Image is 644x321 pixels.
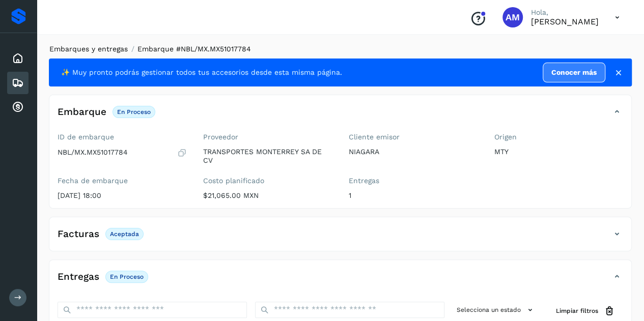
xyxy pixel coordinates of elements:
label: ID de embarque [58,133,187,141]
label: Entregas [349,177,478,185]
p: NIAGARA [349,148,478,156]
p: Hola, [531,8,599,17]
label: Proveedor [203,133,332,141]
h4: Embarque [58,106,106,118]
span: Limpiar filtros [556,306,598,315]
div: EmbarqueEn proceso [49,103,631,129]
p: $21,065.00 MXN [203,191,332,200]
button: Limpiar filtros [548,302,623,320]
label: Fecha de embarque [58,177,187,185]
div: Embarques [7,72,29,94]
span: ✨ Muy pronto podrás gestionar todos tus accesorios desde esta misma página. [61,67,342,78]
h4: Entregas [58,271,99,283]
button: Selecciona un estado [453,302,540,318]
p: [DATE] 18:00 [58,191,187,200]
p: MTY [494,148,623,156]
label: Origen [494,133,623,141]
p: TRANSPORTES MONTERREY SA DE CV [203,148,332,165]
div: Inicio [7,47,29,70]
p: Angele Monserrat Manriquez Bisuett [531,17,599,26]
p: NBL/MX.MX51017784 [58,148,128,157]
a: Conocer más [543,63,605,82]
p: 1 [349,191,478,200]
label: Cliente emisor [349,133,478,141]
span: Embarque #NBL/MX.MX51017784 [137,45,251,53]
a: Embarques y entregas [49,45,128,53]
p: Aceptada [110,230,139,238]
nav: breadcrumb [49,44,632,54]
label: Costo planificado [203,177,332,185]
p: En proceso [110,273,144,280]
div: Cuentas por cobrar [7,96,29,119]
div: FacturasAceptada [49,225,631,251]
p: En proceso [117,108,151,115]
div: EntregasEn proceso [49,268,631,294]
h4: Facturas [58,228,99,240]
